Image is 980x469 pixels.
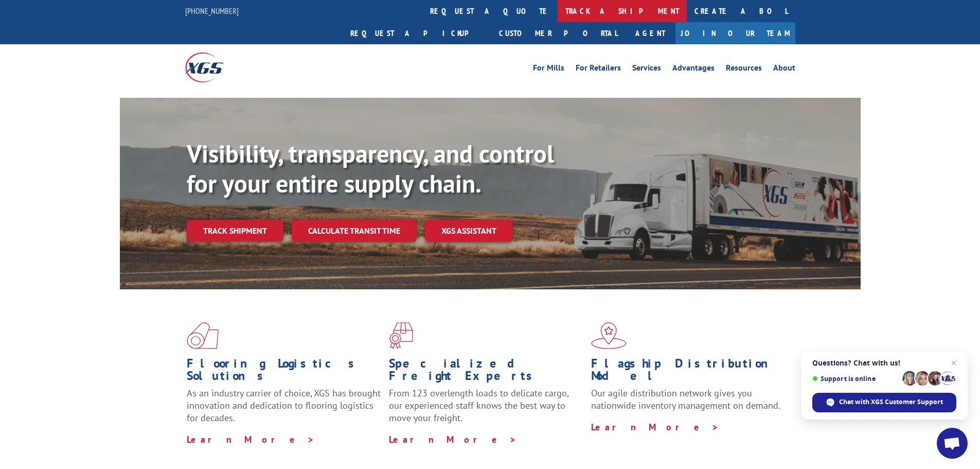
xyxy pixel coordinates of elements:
[591,357,786,387] h1: Flagship Distribution Model
[187,433,315,445] a: Learn More >
[389,322,413,349] img: xgs-icon-focused-on-flooring-red
[187,387,381,424] span: As an industry carrier of choice, XGS has brought innovation and dedication to flooring logistics...
[591,421,719,433] a: Learn More >
[389,357,583,387] h1: Specialized Freight Experts
[839,397,943,407] span: Chat with XGS Customer Support
[425,220,513,242] a: XGS ASSISTANT
[576,64,621,75] a: For Retailers
[389,433,517,445] a: Learn More >
[187,220,283,241] a: Track shipment
[812,393,956,412] div: Chat with XGS Customer Support
[187,137,554,199] b: Visibility, transparency, and control for your entire supply chain.
[343,22,491,44] a: Request a pickup
[812,359,956,367] span: Questions? Chat with us!
[187,357,381,387] h1: Flooring Logistics Solutions
[185,6,239,16] a: [PHONE_NUMBER]
[187,322,219,349] img: xgs-icon-total-supply-chain-intelligence-red
[625,22,675,44] a: Agent
[591,387,780,411] span: Our agile distribution network gives you nationwide inventory management on demand.
[773,64,795,75] a: About
[591,322,627,349] img: xgs-icon-flagship-distribution-model-red
[533,64,564,75] a: For Mills
[812,375,899,383] span: Support is online
[389,387,583,433] p: From 123 overlength loads to delicate cargo, our experienced staff knows the best way to move you...
[292,220,417,242] a: Calculate transit time
[672,64,715,75] a: Advantages
[675,22,795,44] a: Join Our Team
[937,428,968,459] div: Open chat
[632,64,661,75] a: Services
[948,357,960,369] span: Close chat
[491,22,625,44] a: Customer Portal
[726,64,762,75] a: Resources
